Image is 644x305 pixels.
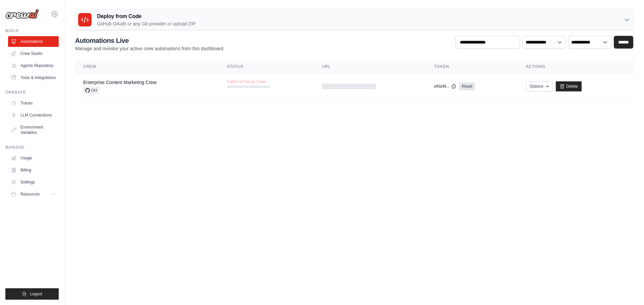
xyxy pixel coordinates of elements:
a: Delete [556,81,582,91]
a: Tools & Integrations [8,72,59,83]
a: LLM Connections [8,110,59,121]
p: GitHub OAuth or any Git provider or upload ZIP [97,20,196,27]
span: GH [83,87,99,94]
h2: Automations Live [75,36,224,45]
span: Failed to Pause Crew [227,79,266,84]
th: Actions [518,60,633,74]
th: Crew [75,60,219,74]
a: Billing [8,165,59,175]
th: Status [219,60,314,74]
a: Traces [8,98,59,108]
a: Reset [459,82,475,90]
button: ef0d46... [434,84,457,89]
div: Operate [5,90,59,95]
a: Usage [8,153,59,163]
img: Logo [5,9,39,19]
div: Build [5,28,59,33]
a: Enterprise Content Marketing Crew [83,80,157,85]
button: Options [526,81,553,91]
a: Agents Repository [8,60,59,71]
button: Resources [8,189,59,200]
p: Manage and monitor your active crew automations from this dashboard. [75,45,224,52]
a: Settings [8,177,59,187]
h3: Deploy from Code [97,12,196,20]
a: Automations [8,36,59,47]
span: Logout [30,291,42,297]
a: Environment Variables [8,122,59,138]
div: Manage [5,145,59,150]
th: Token [426,60,518,74]
button: Logout [5,288,59,300]
a: Crew Studio [8,48,59,59]
th: URL [314,60,426,74]
span: Resources [20,192,40,197]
